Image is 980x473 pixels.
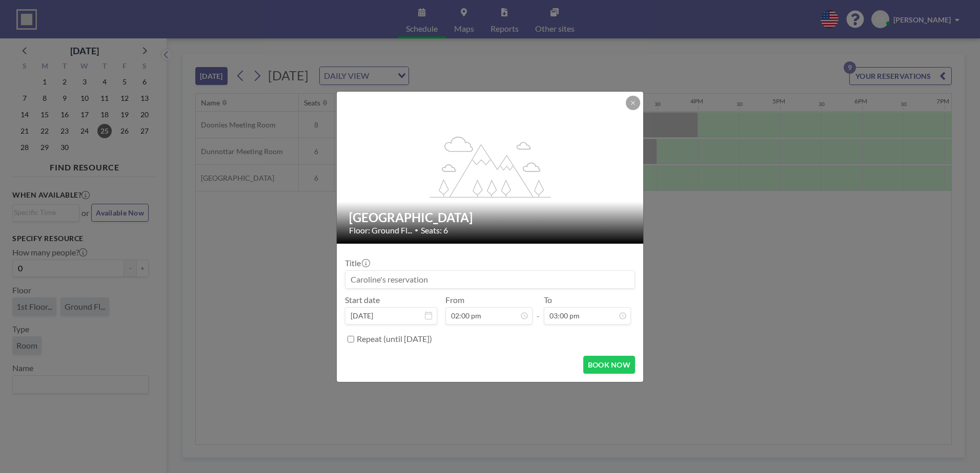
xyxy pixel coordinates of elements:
label: Title [345,258,369,268]
g: flex-grow: 1.2; [430,136,551,197]
button: BOOK NOW [583,356,635,374]
label: To [544,295,552,305]
span: Floor: Ground Fl... [349,225,412,235]
label: Start date [345,295,380,305]
span: Seats: 6 [421,225,448,235]
h2: [GEOGRAPHIC_DATA] [349,210,632,225]
span: - [537,298,540,321]
input: Caroline's reservation [345,271,635,288]
label: From [445,295,464,305]
label: Repeat (until [DATE]) [357,334,432,344]
span: • [415,226,418,234]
